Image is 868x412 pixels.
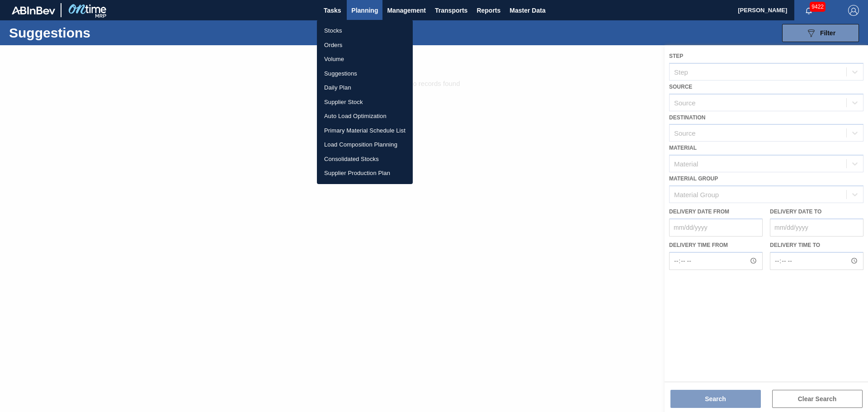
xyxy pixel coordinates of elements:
a: Suggestions [317,66,413,81]
a: Volume [317,52,413,66]
a: Primary Material Schedule List [317,123,413,138]
a: Orders [317,38,413,52]
a: Auto Load Optimization [317,109,413,123]
a: Daily Plan [317,81,413,95]
a: Consolidated Stocks [317,152,413,166]
a: Stocks [317,24,413,38]
a: Supplier Production Plan [317,166,413,180]
a: Load Composition Planning [317,137,413,152]
a: Supplier Stock [317,95,413,109]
